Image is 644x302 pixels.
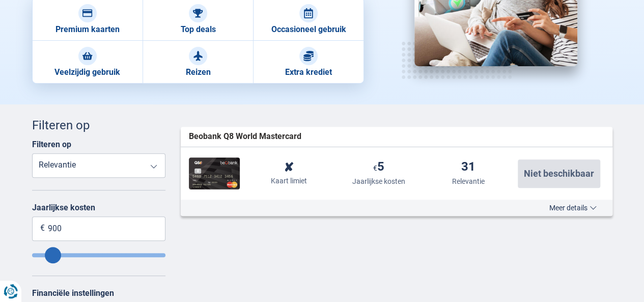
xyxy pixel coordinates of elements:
[518,159,600,188] button: Niet beschikbaar
[32,253,166,257] input: Annualfee
[32,117,166,134] div: Filteren op
[143,41,253,84] a: Reizen Reizen
[284,161,294,174] div: ✘
[32,203,166,212] label: Jaarlijkse kosten
[542,204,604,212] button: Meer details
[452,176,485,186] div: Relevantie
[189,157,240,189] img: Beobank
[303,8,314,18] img: Occasioneel gebruik
[82,8,93,18] img: Premium kaarten
[373,164,377,172] span: €
[303,51,314,61] img: Extra krediet
[32,41,143,84] a: Veelzijdig gebruik Veelzijdig gebruik
[461,160,475,174] div: 31
[189,131,301,143] span: Beobank Q8 World Mastercard
[82,51,93,61] img: Veelzijdig gebruik
[524,169,594,178] span: Niet beschikbaar
[40,223,45,234] span: €
[373,160,384,174] div: 5
[253,41,363,84] a: Extra krediet Extra krediet
[549,204,597,211] span: Meer details
[193,8,203,18] img: Top deals
[271,176,307,186] div: Kaart limiet
[193,51,203,61] img: Reizen
[352,176,405,186] div: Jaarlijkse kosten
[32,140,71,149] label: Filteren op
[32,288,114,298] label: Financiële instellingen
